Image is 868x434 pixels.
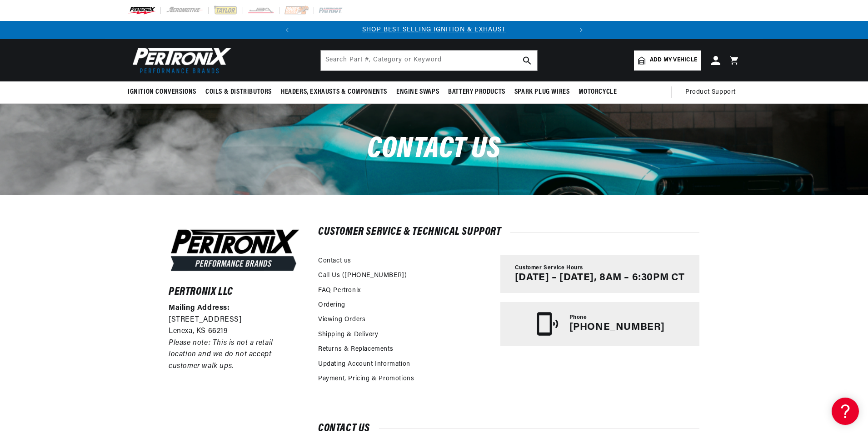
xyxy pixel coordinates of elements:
[685,81,740,103] summary: Product Support
[634,50,701,71] a: Add my vehicle
[105,21,763,39] slideshow-component: Translation missing: en.sections.announcements.announcement_bar
[367,135,501,164] span: Contact us
[318,374,414,384] a: Payment, Pricing & Promotions
[281,87,387,97] span: Headers, Exhausts & Components
[396,87,439,97] span: Engine Swaps
[318,344,393,354] a: Returns & Replacements
[572,21,590,39] button: Translation missing: en.sections.announcements.next_announcement
[296,25,572,35] div: Announcement
[201,81,276,103] summary: Coils & Distributors
[574,81,621,103] summary: Motorcycle
[128,81,201,103] summary: Ignition Conversions
[515,264,583,272] span: Customer Service Hours
[362,26,506,33] a: SHOP BEST SELLING IGNITION & EXHAUST
[169,314,301,326] p: [STREET_ADDRESS]
[685,87,736,97] span: Product Support
[169,326,301,338] p: Lenexa, KS 66219
[517,50,537,71] button: search button
[318,330,378,340] a: Shipping & Delivery
[650,56,697,65] span: Add my vehicle
[318,424,699,433] h2: Contact us
[128,87,196,97] span: Ignition Conversions
[444,81,510,103] summary: Battery Products
[515,272,685,284] p: [DATE] – [DATE], 8AM – 6:30PM CT
[318,271,407,281] a: Call Us ([PHONE_NUMBER])
[448,87,505,97] span: Battery Products
[318,359,410,369] a: Updating Account Information
[318,286,361,296] a: FAQ Pertronix
[296,25,572,35] div: 1 of 2
[510,81,574,103] summary: Spark Plug Wires
[318,300,345,310] a: Ordering
[579,87,617,97] span: Motorcycle
[392,81,444,103] summary: Engine Swaps
[169,304,230,312] strong: Mailing Address:
[500,302,699,346] a: Phone [PHONE_NUMBER]
[276,81,392,103] summary: Headers, Exhausts & Components
[318,227,699,237] h2: Customer Service & Technical Support
[169,339,273,370] em: Please note: This is not a retail location and we do not accept customer walk ups.
[169,288,301,297] h6: Pertronix LLC
[318,315,365,325] a: Viewing Orders
[514,87,570,97] span: Spark Plug Wires
[278,21,296,39] button: Translation missing: en.sections.announcements.previous_announcement
[569,322,665,333] p: [PHONE_NUMBER]
[569,314,587,322] span: Phone
[205,87,272,97] span: Coils & Distributors
[321,50,537,71] input: Search Part #, Category or Keyword
[318,256,351,266] a: Contact us
[128,45,232,76] img: Pertronix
